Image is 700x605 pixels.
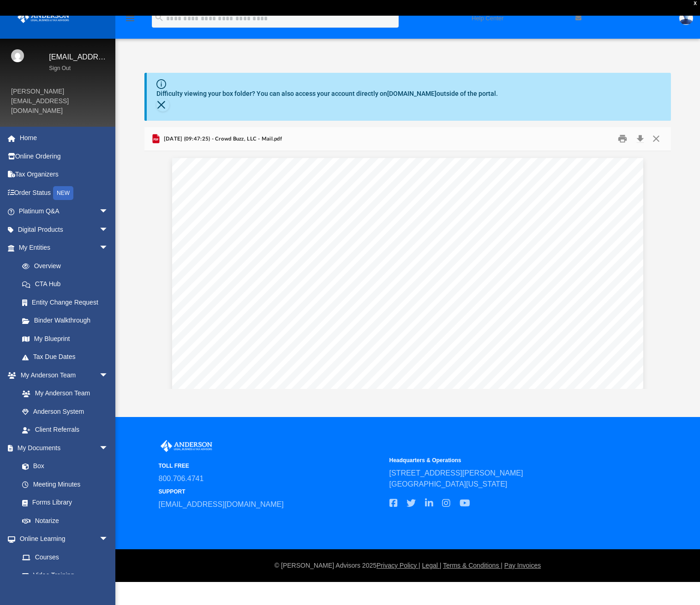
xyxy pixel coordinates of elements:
[6,147,122,165] a: Online Ordering
[13,275,122,294] a: CTA Hub
[11,87,111,116] div: [PERSON_NAME][EMAIL_ADDRESS][DOMAIN_NAME]
[13,257,122,275] a: Overview
[154,12,164,23] i: search
[679,12,693,25] img: User Pic
[387,90,437,97] a: [DOMAIN_NAME]
[144,151,670,389] div: Document Viewer
[159,488,383,496] small: SUPPORT
[13,421,118,439] a: Client Referrals
[13,348,122,366] a: Tax Due Dates
[443,562,503,569] a: Terms & Conditions |
[115,561,700,570] div: © [PERSON_NAME] Advisors 2025
[159,475,204,482] a: 800.706.4741
[6,183,122,202] a: Order StatusNEW
[13,329,118,348] a: My Blueprint
[99,220,118,239] span: arrow_drop_down
[13,548,118,566] a: Courses
[648,132,664,146] button: Close
[693,1,698,6] div: close
[6,220,122,239] a: Digital Productsarrow_drop_down
[53,186,73,200] div: NEW
[125,13,136,24] i: menu
[159,462,383,470] small: TOLL FREE
[389,469,523,477] a: [STREET_ADDRESS][PERSON_NAME]
[438,2,467,13] a: survey
[49,65,71,71] a: Sign Out
[99,239,118,258] span: arrow_drop_down
[13,402,118,421] a: Anderson System
[377,562,420,569] a: Privacy Policy |
[6,165,122,184] a: Tax Organizers
[144,127,670,389] div: Preview
[13,384,113,403] a: My Anderson Team
[632,132,648,146] button: Download
[99,439,118,458] span: arrow_drop_down
[99,530,118,549] span: arrow_drop_down
[13,293,122,311] a: Entity Change Request
[6,530,118,548] a: Online Learningarrow_drop_down
[613,132,632,146] button: Print
[422,562,442,569] a: Legal |
[162,135,281,143] span: [DATE] (09:47:25) - Crowd Buzz, LLC - Mail.pdf
[156,99,169,112] button: Close
[13,493,113,512] a: Forms Library
[144,151,670,389] div: File preview
[13,511,118,530] a: Notarize
[159,440,214,452] img: Anderson Advisors Platinum Portal
[233,2,435,13] div: Get a chance to win 6 months of Platinum for free just by filling out this
[389,480,508,488] a: [GEOGRAPHIC_DATA][US_STATE]
[99,202,118,221] span: arrow_drop_down
[13,311,122,330] a: Binder Walkthrough
[389,456,614,464] small: Headquarters & Operations
[13,457,113,476] a: Box
[159,500,284,508] a: [EMAIL_ADDRESS][DOMAIN_NAME]
[6,129,122,147] a: Home
[6,366,118,384] a: My Anderson Teamarrow_drop_down
[156,89,661,99] div: Difficulty viewing your box folder? You can also access your account directly on outside of the p...
[6,239,122,257] a: My Entitiesarrow_drop_down
[16,11,71,23] img: Anderson Advisors Platinum Portal
[99,366,118,385] span: arrow_drop_down
[13,566,113,585] a: Video Training
[125,17,136,24] a: menu
[49,53,174,61] a: [EMAIL_ADDRESS][DOMAIN_NAME]
[13,475,118,493] a: Meeting Minutes
[6,202,122,221] a: Platinum Q&Aarrow_drop_down
[504,562,541,569] a: Pay Invoices
[6,439,118,457] a: My Documentsarrow_drop_down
